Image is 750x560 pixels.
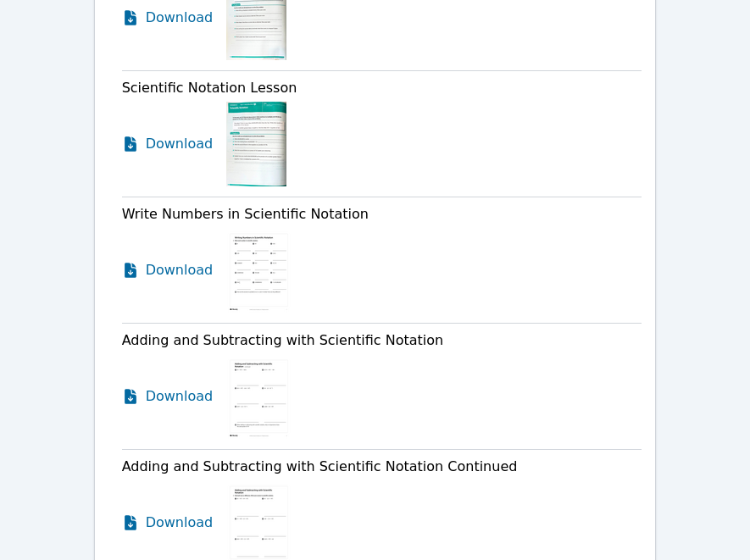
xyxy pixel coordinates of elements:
[146,386,214,407] span: Download
[146,8,214,28] span: Download
[226,102,286,186] img: Scientific Notation Lesson
[146,134,214,154] span: Download
[122,332,444,348] span: Adding and Subtracting with Scientific Notation
[122,354,214,439] a: Download
[146,260,214,280] span: Download
[226,228,292,313] img: Write Numbers in Scientific Notation
[122,206,369,222] span: Write Numbers in Scientific Notation
[122,102,214,186] a: Download
[122,458,518,474] span: Adding and Subtracting with Scientific Notation Continued
[122,80,297,96] span: Scientific Notation Lesson
[146,513,214,533] span: Download
[226,354,292,439] img: Adding and Subtracting with Scientific Notation
[122,228,214,313] a: Download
